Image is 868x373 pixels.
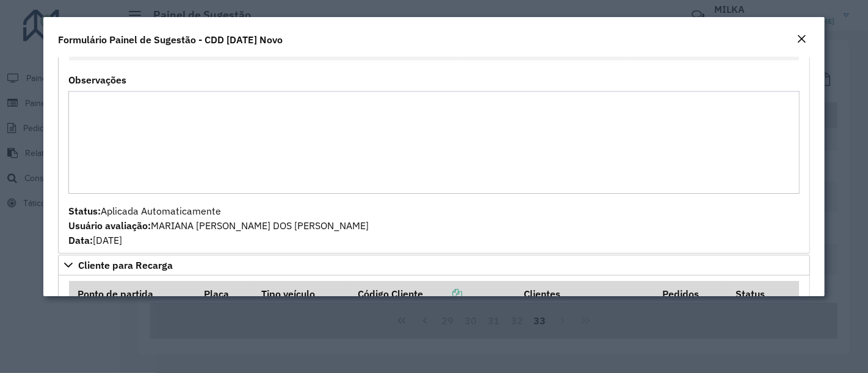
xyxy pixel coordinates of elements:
[68,219,151,232] strong: Usuário avaliação:
[793,32,810,48] button: Close
[253,281,349,307] th: Tipo veículo
[350,281,516,307] th: Código Cliente
[58,32,283,47] h4: Formulário Painel de Sugestão - CDD [DATE] Novo
[728,281,800,307] th: Status
[423,288,462,300] a: Copiar
[68,73,126,87] label: Observações
[515,281,654,307] th: Clientes
[797,34,806,44] em: Fechar
[68,205,369,246] span: Aplicada Automaticamente MARIANA [PERSON_NAME] DOS [PERSON_NAME] [DATE]
[68,205,101,217] strong: Status:
[654,281,728,307] th: Pedidos
[78,260,173,270] span: Cliente para Recarga
[196,281,253,307] th: Placa
[69,281,196,307] th: Ponto de partida
[58,255,810,275] a: Cliente para Recarga
[68,234,93,246] strong: Data:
